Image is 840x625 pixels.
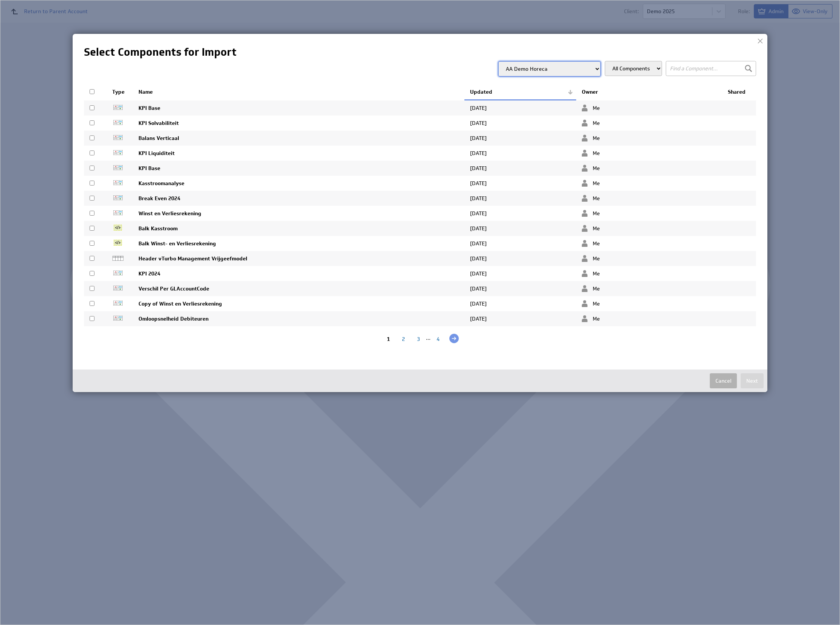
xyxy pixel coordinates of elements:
[582,210,600,217] span: Me
[470,255,487,262] span: Jan 26, 2024 3:25 PM
[84,45,756,59] h1: Select Components for Import
[470,150,487,157] span: Jan 31, 2024 1:42 PM
[470,270,487,277] span: Jan 22, 2024 9:48 AM
[112,104,123,110] img: icon-panel_grid.png
[112,315,123,321] img: icon-panel_grid.png
[133,206,464,221] td: Winst en Verliesrekening
[582,150,600,157] span: Me
[133,161,464,176] td: KPI Base
[112,119,123,125] img: icon-panel_grid.png
[112,195,123,201] img: icon-panel_grid.png
[381,336,396,343] div: 1
[133,191,464,206] td: Break Even 2024
[112,300,123,306] img: icon-panel_grid.png
[470,240,487,247] span: Jan 29, 2024 10:40 AM
[576,84,722,100] th: Owner
[582,240,600,247] span: Me
[112,210,123,216] img: icon-panel_grid.png
[582,225,600,232] span: Me
[133,221,464,236] td: Balk Kasstroom
[133,84,464,100] th: Name
[470,225,487,232] span: Jan 29, 2024 11:06 AM
[470,210,487,217] span: Jan 31, 2024 1:17 PM
[582,105,600,111] span: Me
[470,180,487,187] span: Jan 31, 2024 1:31 PM
[133,236,464,251] td: Balk Winst- en Verliesrekening
[112,270,123,276] img: icon-panel_grid.png
[582,270,600,277] span: Me
[470,120,487,126] span: Jan 31, 2024 2:09 PM
[133,296,464,311] td: Copy of Winst en Verliesrekening
[470,165,487,172] span: Jan 31, 2024 1:36 PM
[133,311,464,326] td: Omloopsnelheid Debiteuren
[741,373,764,388] button: Next
[470,285,487,292] span: Jan 17, 2024 10:34 AM
[582,180,600,187] span: Me
[112,179,123,186] img: icon-panel_grid.png
[426,335,431,341] span: ...
[582,315,600,322] span: Me
[411,336,426,343] div: 3
[666,61,756,76] input: Find a Component...
[133,146,464,161] td: KPI Liquiditeit
[470,195,487,202] span: Jan 31, 2024 1:20 PM
[133,266,464,281] td: KPI 2024
[464,84,577,100] th: Updated
[112,240,123,246] img: icon-html_tpl2.png
[470,300,487,307] span: Jan 9, 2024 2:41 PM
[133,100,464,116] td: KPI Base
[112,149,123,155] img: icon-panel_grid.png
[582,255,600,262] span: Me
[431,336,446,343] div: 4
[710,373,737,388] button: Cancel
[112,225,123,231] img: icon-html_tpl2.png
[133,131,464,146] td: Balans Verticaal
[133,176,464,191] td: Kasstroomanalyse
[470,135,487,141] span: Jan 31, 2024 1:59 PM
[396,336,411,343] div: 2
[582,300,600,307] span: Me
[112,134,123,140] img: icon-panel_grid.png
[112,255,123,261] img: icon-table.png
[107,84,133,100] th: Type
[470,105,487,111] span: Jan 31, 2024 2:12 PM
[582,195,600,202] span: Me
[582,165,600,172] span: Me
[133,116,464,131] td: KPI Solvabiliteit
[133,251,464,266] td: Header vTurbo Management Vrijgeefmodel
[470,315,487,322] span: Dec 28, 2023 2:05 PM
[133,281,464,296] td: Verschil Per GLAccountCode
[582,120,600,126] span: Me
[112,285,123,291] img: icon-panel_grid.png
[582,285,600,292] span: Me
[582,135,600,141] span: Me
[722,84,756,100] th: Shared
[112,164,123,170] img: icon-panel_grid.png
